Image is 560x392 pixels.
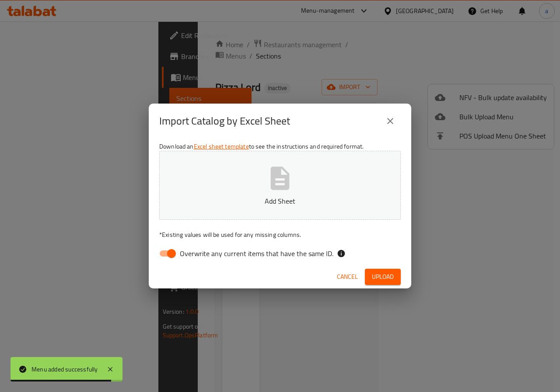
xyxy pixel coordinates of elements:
span: Overwrite any current items that have the same ID. [180,248,333,259]
button: close [380,111,401,132]
div: Download an to see the instructions and required format. [149,139,411,265]
button: Add Sheet [159,151,401,220]
p: Existing values will be used for any missing columns. [159,230,401,239]
span: Cancel [337,271,358,282]
svg: If the overwrite option isn't selected, then the items that match an existing ID will be ignored ... [337,249,346,258]
button: Cancel [333,269,361,285]
h2: Import Catalog by Excel Sheet [159,114,290,128]
button: Upload [365,269,401,285]
p: Add Sheet [173,196,387,206]
div: Menu added successfully [31,364,98,374]
a: Excel sheet template [194,141,249,152]
span: Upload [372,271,394,282]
